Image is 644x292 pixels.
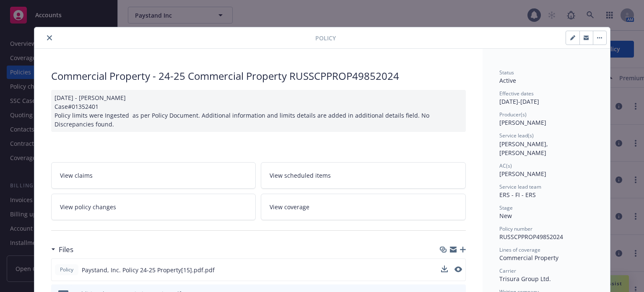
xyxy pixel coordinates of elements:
span: Service lead(s) [499,132,534,139]
div: [DATE] - [PERSON_NAME] Case#01352401 Policy limits were Ingested as per Policy Document. Addition... [51,90,466,132]
span: Lines of coverage [499,246,540,253]
button: download file [441,266,448,274]
div: [DATE] - [DATE] [499,90,593,106]
span: AC(s) [499,162,512,169]
a: View policy changes [51,194,256,220]
span: [PERSON_NAME] [499,118,546,126]
button: preview file [454,266,462,274]
span: Carrier [499,267,516,274]
span: Policy [315,34,336,42]
span: Effective dates [499,90,534,97]
a: View scheduled items [261,162,466,189]
span: Policy [58,266,75,274]
button: preview file [454,266,462,272]
span: Service lead team [499,183,541,190]
span: RUSSCPPROP49852024 [499,233,563,241]
span: View policy changes [60,203,116,211]
div: Commercial Property [499,253,593,262]
span: [PERSON_NAME], [PERSON_NAME] [499,140,550,157]
button: download file [441,266,448,272]
span: Active [499,76,516,84]
span: New [499,212,512,220]
a: View coverage [261,194,466,220]
div: Commercial Property - 24-25 Commercial Property RUSSCPPROP49852024 [51,69,466,83]
button: close [44,33,55,43]
span: View scheduled items [270,171,331,180]
div: Files [51,244,73,255]
span: ERS - FI - ERS [499,191,536,199]
span: View coverage [270,203,309,211]
span: Paystand, Inc. Policy 24-25 Property[15].pdf.pdf [82,266,215,274]
span: Status [499,69,514,76]
span: Stage [499,204,513,211]
span: Trisura Group Ltd. [499,275,551,283]
a: View claims [51,162,256,189]
h3: Files [59,244,73,255]
span: Policy number [499,225,532,232]
span: [PERSON_NAME] [499,170,546,178]
span: Producer(s) [499,111,527,118]
span: View claims [60,171,93,180]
